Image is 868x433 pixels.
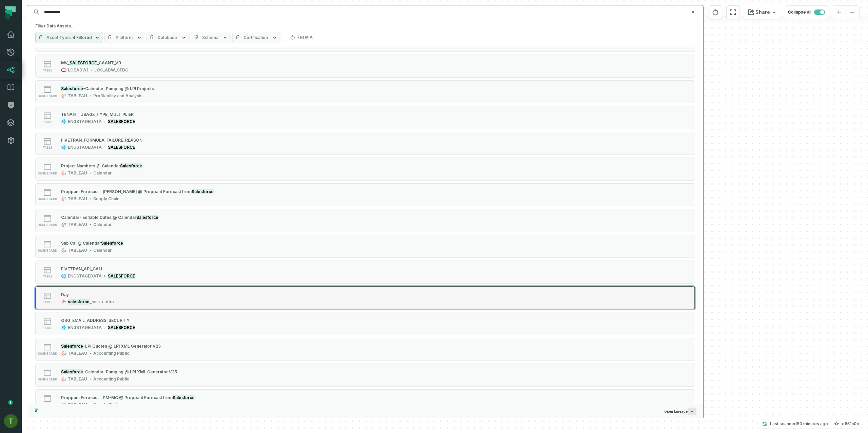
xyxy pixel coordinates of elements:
div: TABLEAU [68,351,87,356]
button: tableENGSTAGEDATASALESFORCE [35,312,695,335]
div: TENANT_USAGE_TYPE_MULTIPLIER [61,112,134,117]
div: TABLEAU [68,376,87,382]
button: Asset Type4 Filtered [35,32,103,43]
p: Last scanned [770,420,828,427]
span: table [43,326,52,330]
span: _GAANT_V3 [97,60,121,65]
div: TABLEAU [68,93,87,99]
span: dashboard [38,378,57,381]
button: Schema [191,32,231,43]
span: -Calendar: Pumping @ LPI Projects [83,86,154,91]
div: Day [61,292,69,297]
button: dashboardTABLEAUProfitability and Analysis [35,80,695,103]
span: dashboard [38,172,57,175]
div: TABLEAU [68,248,87,253]
div: ENGSTAGEDATA [68,145,102,150]
span: table [43,69,52,72]
img: avatar of Tomer Galun [4,414,18,428]
div: Profitability and Analysis [93,93,142,99]
div: FIVETRAN_FORMULA_FAILURE_REASON [61,138,142,143]
mark: SALESFORCE [108,119,135,124]
div: salesforce_ssis [68,299,100,305]
button: dashboardTABLEAUSupply Chain [35,183,695,206]
div: Tooltip anchor [7,399,14,406]
span: Proppant Forecast - PM-MC @ Proppant Forecast fr [61,395,166,400]
span: table [43,301,52,304]
div: Supply Chain [93,402,119,408]
div: ENGSTAGEDATA [68,273,102,279]
span: dashboard [38,95,57,98]
mark: Salesforce [192,189,214,194]
span: dashboard [38,404,57,407]
span: dashboard [38,198,57,201]
span: -Calendar: Pumping @ LPI XML Generator V25 [83,369,177,374]
button: dashboardTABLEAUAccounting Public [35,338,695,361]
span: MV_ [61,60,70,65]
span: table [43,275,52,278]
mark: SALESFORCE [108,325,135,330]
div: dbo [106,299,114,305]
span: Certification [243,35,268,40]
div: Calendar [93,170,112,176]
span: dashboard [38,352,57,355]
div: Accounting Public [93,351,129,356]
mark: SALESFORCE [108,145,135,150]
div: Suggestions [27,47,703,404]
span: 4 Filtered [73,35,92,40]
relative-time: Oct 1, 2025, 10:27 PM GMT+3 [797,421,828,426]
div: Accounting Public [93,376,129,382]
mark: Salesforce [101,241,123,246]
span: Project Numbers @ Calend [61,163,116,168]
span: Proppant Forecast - [PERSON_NAME] @ Proppant Forecast fr [61,189,185,194]
div: TABLEAU [68,196,87,202]
span: Schema [202,35,218,40]
div: Calendar [93,222,112,227]
mark: Salesforce [120,163,142,168]
button: Share [744,5,781,19]
button: Certification [232,32,280,43]
span: Calendar- Editable Dates @ Calend [61,215,132,220]
span: om [185,189,192,194]
span: ar [116,163,120,168]
button: tableLOSADW1LOS_ADW_SFDC [35,55,695,78]
span: Database [158,35,177,40]
span: ar [132,215,136,220]
button: tableENGSTAGEDATASALESFORCE [35,261,695,284]
span: om [166,395,173,400]
mark: Salesforce [61,369,83,374]
mark: salesforce [68,299,90,305]
div: Calendar [93,248,112,253]
span: _ssis [90,299,100,305]
span: -LPI Quotes @ LPI XML Generator V25 [83,344,161,349]
button: tableENGSTAGEDATASALESFORCE [35,106,695,129]
button: Clear search query [690,9,696,16]
mark: SALESFORCE [108,273,135,279]
span: ar [97,241,101,246]
span: dashboard [38,249,57,252]
button: Collapse all [785,5,828,19]
mark: SALESFORCE [70,60,97,65]
div: ENGSTAGEDATA [68,325,102,330]
span: Sub Cal @ Calend [61,241,97,246]
mark: Salesforce [136,215,158,220]
span: Press ↵ to add a new Data Asset to the graph [688,408,696,415]
button: dashboardTABLEAUCalendar [35,235,695,258]
button: Reset All [287,32,317,43]
div: TABLEAU [68,402,87,408]
button: dashboardTABLEAUSupply Chain [35,389,695,412]
div: TABLEAU [68,222,87,227]
span: dashboard [38,223,57,227]
button: zoom out [846,6,859,19]
div: TABLEAU [68,170,87,176]
mark: Salesforce [61,344,83,349]
span: table [43,120,52,124]
mark: Salesforce [173,395,195,400]
button: dashboardTABLEAUAccounting Public [35,364,695,387]
h4: e651c0c [842,422,859,426]
button: tableENGSTAGEDATASALESFORCE [35,132,695,155]
button: tablesalesforce_ssisdbo [35,286,695,309]
button: dashboardTABLEAUCalendar [35,209,695,232]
